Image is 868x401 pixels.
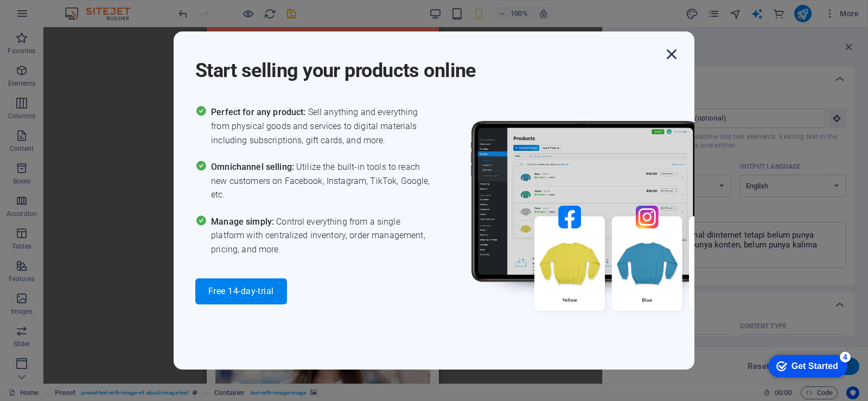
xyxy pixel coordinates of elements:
span: Control everything from a single platform with centralized inventory, order management, pricing, ... [211,215,434,257]
span: Perfect for any product: [211,107,308,117]
span: Omnichannel selling: [211,162,296,172]
span: Free 14-day-trial [208,287,274,296]
h1: Start selling your products online [195,44,662,84]
button: Free 14-day-trial [195,278,287,304]
span: Sell anything and everything from physical goods and services to digital materials including subs... [211,105,434,147]
span: Utilize the built-in tools to reach new customers on Facebook, Instagram, TikTok, Google, etc. [211,160,434,202]
span: Manage simply: [211,217,276,227]
div: Get Started 4 items remaining, 20% complete [9,5,88,28]
img: promo_image.png [453,105,778,342]
div: Get Started [32,12,79,22]
div: 4 [80,2,91,13]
